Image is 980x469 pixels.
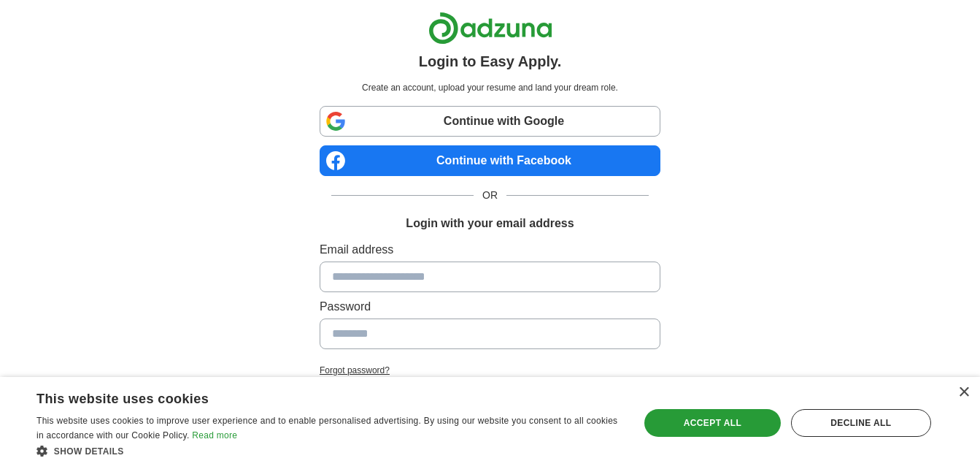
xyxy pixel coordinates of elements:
span: Show details [54,446,124,457]
label: Password [320,298,660,316]
div: Close [958,387,969,398]
a: Continue with Facebook [320,145,660,176]
a: Continue with Google [320,106,660,137]
h1: Login to Easy Apply. [419,50,562,72]
div: Show details [36,443,621,458]
span: OR [474,188,506,203]
a: Forgot password? [320,364,660,377]
span: This website uses cookies to improve user experience and to enable personalised advertising. By u... [36,416,617,441]
h1: Login with your email address [406,215,574,232]
label: Email address [320,241,660,259]
div: Accept all [644,409,781,437]
p: Create an account, upload your resume and land your dream role. [323,81,657,94]
a: Read more, opens a new window [192,430,237,441]
div: Decline all [791,409,931,437]
img: Adzuna logo [428,12,552,45]
div: This website uses cookies [36,386,584,408]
